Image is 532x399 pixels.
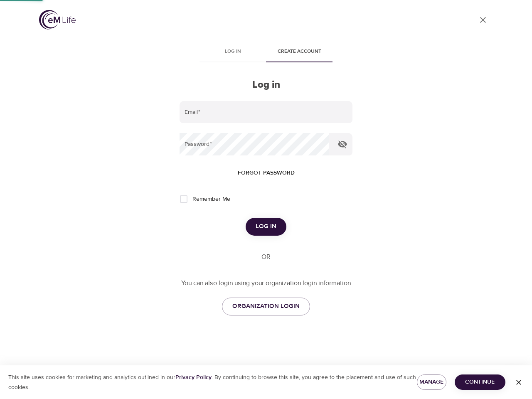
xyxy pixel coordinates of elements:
[271,47,328,56] span: Create account
[455,374,505,390] button: Continue
[424,377,440,387] span: Manage
[246,218,286,235] button: Log in
[180,79,352,91] h2: Log in
[204,47,261,56] span: Log in
[39,10,76,30] img: logo
[232,301,300,312] span: ORGANIZATION LOGIN
[180,278,352,288] p: You can also login using your organization login information
[180,42,352,62] div: disabled tabs example
[222,298,310,315] a: ORGANIZATION LOGIN
[175,374,212,381] a: Privacy Policy
[461,377,499,387] span: Continue
[192,195,230,204] span: Remember Me
[258,252,274,262] div: OR
[238,168,295,178] span: Forgot password
[234,165,298,181] button: Forgot password
[256,221,276,232] span: Log in
[473,10,493,30] a: close
[417,374,446,390] button: Manage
